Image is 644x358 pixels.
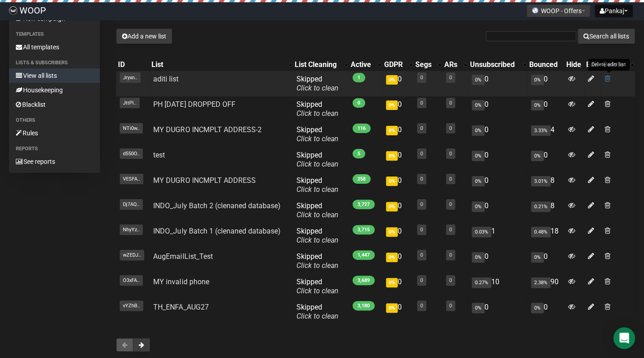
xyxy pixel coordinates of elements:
span: 0.03% [472,227,491,237]
td: 0 [382,147,414,172]
span: 116 [353,124,371,133]
a: 0 [420,252,423,258]
li: Reports [9,143,100,154]
div: ID [118,60,148,69]
a: MY DUGRO INCMPLT ADDRESS [153,176,255,185]
span: NTi0w.. [120,123,143,134]
th: Active: No sort applied, activate to apply an ascending sort [349,58,382,71]
td: 18 [527,223,564,248]
a: Click to clean [296,185,338,194]
a: 0 [449,303,452,309]
span: 3,180 [353,301,375,310]
span: 0% [472,176,484,186]
li: Others [9,115,100,126]
td: 0 [527,147,564,172]
td: 0 [382,96,414,122]
a: 0 [449,151,452,157]
a: Housekeeping [9,83,100,97]
span: 0% [472,201,484,212]
td: 0 [527,299,564,325]
span: 3.33% [531,125,550,136]
a: Click to clean [296,236,338,244]
span: Skipped [296,252,338,270]
span: Skipped [296,277,338,295]
a: 0 [420,303,423,309]
span: JttPI.. [120,98,140,108]
a: 0 [420,277,423,283]
span: 0% [386,75,398,85]
a: AugEmailList_Test [153,252,212,261]
span: 0% [386,253,398,262]
a: 0 [420,176,423,182]
span: 0% [472,303,484,313]
span: 0% [386,202,398,211]
td: 4 [527,122,564,147]
th: Unsubscribed: No sort applied, activate to apply an ascending sort [468,58,527,71]
span: NhyYz.. [120,224,143,235]
td: 0 [468,71,527,96]
div: Open Intercom Messenger [613,327,635,349]
th: Hide: No sort applied, sorting is disabled [564,58,584,71]
span: 0% [386,278,398,287]
button: Pankaj [595,5,633,17]
td: 0 [382,198,414,223]
span: VESFA.. [120,174,143,184]
span: 0% [386,177,398,186]
a: MY invalid phone [153,277,209,286]
a: 0 [449,75,452,81]
td: 0 [468,248,527,274]
td: 1 [468,223,527,248]
div: GDPR [384,60,404,69]
span: d550O.. [120,148,143,159]
a: 0 [420,100,423,106]
a: 0 [420,125,423,131]
td: 0 [382,274,414,299]
span: 0% [386,100,398,110]
span: 1 [353,73,365,82]
span: Skipped [296,227,338,244]
a: 0 [449,227,452,233]
span: 5 [353,149,365,158]
a: 0 [449,201,452,207]
div: Unsubscribed [470,60,518,69]
td: 10 [468,274,527,299]
td: 0 [527,71,564,96]
span: 0 [353,98,365,108]
td: 0 [468,299,527,325]
span: 0% [531,252,544,263]
td: 0 [527,96,564,122]
a: Click to clean [296,312,338,320]
th: ARs: No sort applied, activate to apply an ascending sort [442,58,468,71]
span: Skipped [296,125,338,143]
td: 0 [382,122,414,147]
a: aditi list [153,75,179,83]
span: 0% [531,75,544,85]
span: 0.21% [531,201,550,212]
span: 0% [386,227,398,237]
div: ARs [444,60,459,69]
span: 0% [386,151,398,161]
span: 0% [531,303,544,313]
th: Edit: No sort applied, sorting is disabled [584,58,601,71]
span: 0% [386,126,398,135]
a: 0 [449,176,452,182]
span: 3,727 [353,200,375,209]
span: Skipped [296,176,338,194]
td: 0 [468,172,527,198]
div: List Cleaning [295,60,340,69]
td: 0 [382,71,414,96]
td: 0 [382,248,414,274]
span: 0% [472,125,484,136]
button: Search all lists [578,29,635,44]
td: 0 [382,172,414,198]
span: 3,689 [353,276,375,285]
span: 258 [353,174,371,184]
div: List [151,60,284,69]
a: See reports [9,154,100,169]
td: 90 [527,274,564,299]
span: 0.48% [531,227,550,237]
li: Templates [9,29,100,40]
span: Skipped [296,201,338,219]
td: 0 [382,299,414,325]
a: Click to clean [296,84,338,92]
